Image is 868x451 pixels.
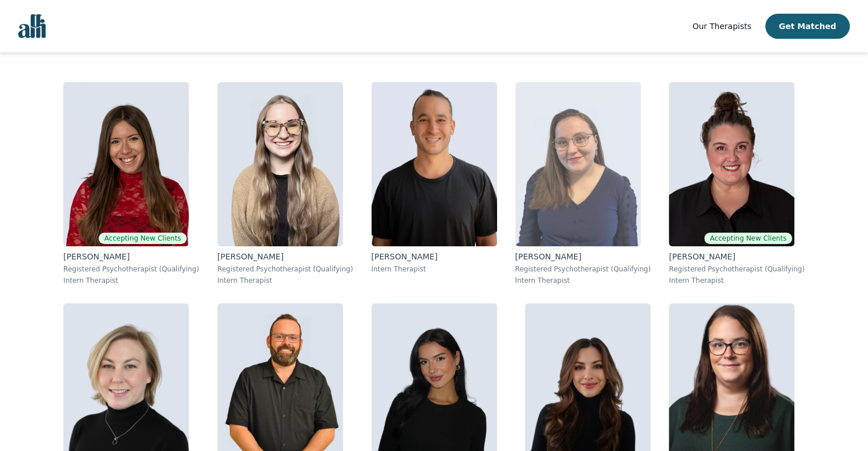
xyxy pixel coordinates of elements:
[692,19,751,33] a: Our Therapists
[669,265,805,274] p: Registered Psychotherapist (Qualifying)
[515,276,651,285] p: Intern Therapist
[765,14,850,39] button: Get Matched
[669,276,805,285] p: Intern Therapist
[217,251,353,262] p: [PERSON_NAME]
[692,22,751,31] span: Our Therapists
[660,73,814,294] a: Janelle_RushtonAccepting New Clients[PERSON_NAME]Registered Psychotherapist (Qualifying)Intern Th...
[515,251,651,262] p: [PERSON_NAME]
[704,233,792,244] span: Accepting New Clients
[515,82,641,246] img: Vanessa_McCulloch
[18,14,46,38] img: alli logo
[515,265,651,274] p: Registered Psychotherapist (Qualifying)
[217,276,353,285] p: Intern Therapist
[63,251,199,262] p: [PERSON_NAME]
[63,82,189,246] img: Alisha_Levine
[372,82,497,246] img: Kavon_Banejad
[99,233,187,244] span: Accepting New Clients
[669,82,794,246] img: Janelle_Rushton
[362,73,506,294] a: Kavon_Banejad[PERSON_NAME]Intern Therapist
[54,73,208,294] a: Alisha_LevineAccepting New Clients[PERSON_NAME]Registered Psychotherapist (Qualifying)Intern Ther...
[372,265,497,274] p: Intern Therapist
[669,251,805,262] p: [PERSON_NAME]
[217,82,343,246] img: Faith_Woodley
[506,73,660,294] a: Vanessa_McCulloch[PERSON_NAME]Registered Psychotherapist (Qualifying)Intern Therapist
[208,73,362,294] a: Faith_Woodley[PERSON_NAME]Registered Psychotherapist (Qualifying)Intern Therapist
[217,265,353,274] p: Registered Psychotherapist (Qualifying)
[63,265,199,274] p: Registered Psychotherapist (Qualifying)
[63,276,199,285] p: Intern Therapist
[372,251,497,262] p: [PERSON_NAME]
